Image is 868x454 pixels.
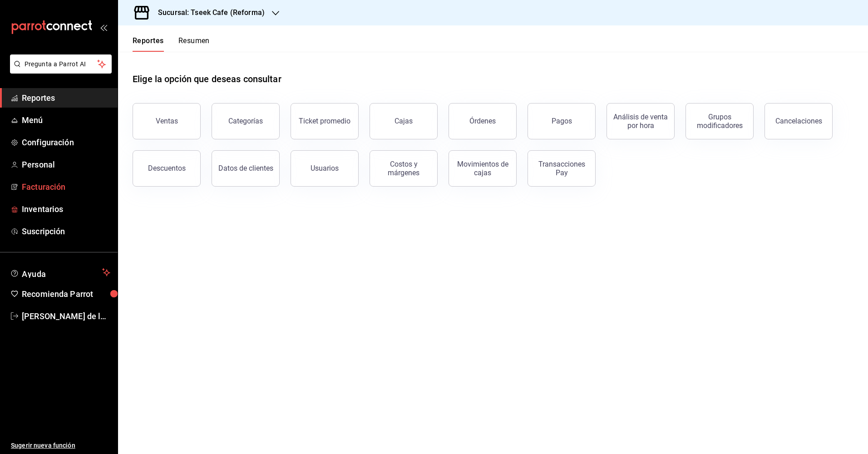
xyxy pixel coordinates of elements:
[133,150,201,187] button: Descuentos
[212,150,280,187] button: Datos de clientes
[449,103,517,139] button: Órdenes
[370,103,438,139] a: Cajas
[291,150,359,187] button: Usuarios
[22,181,110,193] span: Facturación
[22,225,110,237] span: Suscripción
[552,117,572,125] div: Pagos
[133,103,201,139] button: Ventas
[151,7,265,18] h3: Sucursal: Tseek Cafe (Reforma)
[133,72,281,86] h1: Elige la opción que deseas consultar
[11,441,110,450] span: Sugerir nueva función
[22,203,110,215] span: Inventarios
[228,117,263,125] div: Categorías
[395,116,413,127] div: Cajas
[178,36,210,52] button: Resumen
[156,117,178,125] div: Ventas
[218,164,273,173] div: Datos de clientes
[469,117,496,125] div: Órdenes
[22,158,110,171] span: Personal
[370,150,438,187] button: Costos y márgenes
[775,117,822,125] div: Cancelaciones
[686,103,754,139] button: Grupos modificadores
[6,66,112,75] a: Pregunta a Parrot AI
[375,160,432,177] div: Costos y márgenes
[528,103,596,139] button: Pagos
[691,113,748,130] div: Grupos modificadores
[25,59,98,69] span: Pregunta a Parrot AI
[291,103,359,139] button: Ticket promedio
[454,160,511,177] div: Movimientos de cajas
[22,310,110,322] span: [PERSON_NAME] de la [PERSON_NAME]
[449,150,517,187] button: Movimientos de cajas
[148,164,186,173] div: Descuentos
[612,113,669,130] div: Análisis de venta por hora
[311,164,339,173] div: Usuarios
[22,136,110,148] span: Configuración
[22,267,99,278] span: Ayuda
[22,114,110,126] span: Menú
[133,36,164,52] button: Reportes
[299,117,350,125] div: Ticket promedio
[533,160,590,177] div: Transacciones Pay
[764,103,833,139] button: Cancelaciones
[22,288,110,300] span: Recomienda Parrot
[22,92,110,104] span: Reportes
[212,103,280,139] button: Categorías
[133,36,210,52] div: navigation tabs
[607,103,675,139] button: Análisis de venta por hora
[100,24,107,31] button: open_drawer_menu
[10,54,112,74] button: Pregunta a Parrot AI
[528,150,596,187] button: Transacciones Pay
